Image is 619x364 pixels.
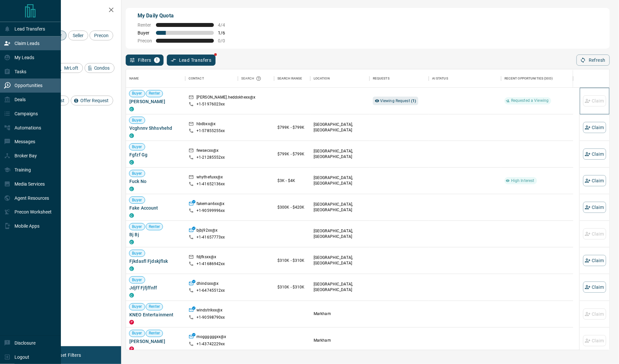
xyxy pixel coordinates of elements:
[129,258,182,264] span: Fjkdasfl Fjdskjflsk
[129,240,134,244] div: condos.ca
[277,204,307,210] p: $300K - $420K
[155,58,159,62] span: 1
[129,178,182,185] span: Fuck No
[129,251,145,256] span: Buyer
[314,255,366,266] p: [GEOGRAPHIC_DATA], [GEOGRAPHIC_DATA]
[129,213,134,218] div: condos.ca
[274,69,310,88] div: Search Range
[138,22,152,28] span: Renter
[583,282,606,293] button: Claim
[129,118,145,123] span: Buyer
[196,307,223,314] p: windstrikxx@x
[196,95,255,102] p: [PERSON_NAME].heddokhexx@x
[129,98,182,105] span: [PERSON_NAME]
[196,281,219,288] p: dhindsxx@x
[196,288,225,293] p: +1- 64745512xx
[185,69,238,88] div: Contact
[196,102,225,107] p: +1- 51976023xx
[583,148,606,160] button: Claim
[138,38,152,43] span: Precon
[218,22,232,28] span: 4 / 4
[314,69,330,88] div: Location
[373,97,418,105] div: Viewing Request (1)
[196,181,225,187] p: +1- 41652136xx
[508,98,551,103] span: Requested a Viewing
[277,151,307,157] p: $799K - $799K
[508,178,537,184] span: High Interest
[196,228,218,235] p: bjbj92xx@x
[55,63,83,73] div: MrLoft
[314,122,366,133] p: [GEOGRAPHIC_DATA], [GEOGRAPHIC_DATA]
[196,334,226,341] p: moggggggxx@x
[429,69,501,88] div: AI Status
[129,320,134,325] div: property.ca
[277,125,307,130] p: $799K - $799K
[129,304,145,309] span: Buyer
[129,330,145,336] span: Buyer
[129,91,145,96] span: Buyer
[411,99,416,103] strong: ( 1 )
[310,69,370,88] div: Location
[501,69,573,88] div: Recent Opportunities (30d)
[129,311,182,318] span: KNEO Entertainment
[129,347,134,351] div: property.ca
[85,63,115,73] div: Condos
[129,107,134,111] div: condos.ca
[129,205,182,211] span: Fake Account
[370,69,429,88] div: Requests
[277,258,307,263] p: $310K - $310K
[90,31,113,40] div: Precon
[126,69,185,88] div: Name
[314,202,366,213] p: [GEOGRAPHIC_DATA], [GEOGRAPHIC_DATA]
[504,69,553,88] div: Recent Opportunities (30d)
[70,33,86,38] span: Seller
[373,69,390,88] div: Requests
[314,338,366,343] p: Markham
[129,293,134,298] div: condos.ca
[129,277,145,283] span: Buyer
[92,65,112,71] span: Condos
[146,224,163,230] span: Renter
[241,69,263,88] div: Search
[68,31,88,40] div: Seller
[129,338,182,345] span: [PERSON_NAME]
[129,224,145,230] span: Buyer
[277,284,307,290] p: $310K - $310K
[196,341,225,347] p: +1- 43742229xx
[196,201,225,208] p: fakeman6xx@x
[196,121,216,128] p: hbdbxx@x
[50,350,85,361] button: Reset Filters
[129,133,134,138] div: condos.ca
[92,33,111,38] span: Precon
[129,160,134,165] div: condos.ca
[196,261,225,267] p: +1- 41686942xx
[218,30,232,35] span: 1 / 6
[583,255,606,266] button: Claim
[129,231,182,238] span: Bj Bj
[314,148,366,160] p: [GEOGRAPHIC_DATA], [GEOGRAPHIC_DATA]
[78,98,111,103] span: Offer Request
[196,208,225,214] p: +1- 90599996xx
[129,197,145,203] span: Buyer
[577,55,610,66] button: Refresh
[196,148,219,155] p: fewsecxx@x
[129,266,134,271] div: condos.ca
[129,144,145,150] span: Buyer
[196,174,223,181] p: whythefuxx@x
[277,69,302,88] div: Search Range
[71,96,113,105] div: Offer Request
[129,284,182,291] span: Jdjff Fjfjffnff
[138,30,152,35] span: Buyer
[314,228,366,239] p: [GEOGRAPHIC_DATA], [GEOGRAPHIC_DATA]
[146,304,163,309] span: Renter
[196,128,225,134] p: +1- 57855255xx
[62,65,81,71] span: MrLoft
[129,187,134,191] div: condos.ca
[314,311,366,317] p: Markham
[126,55,164,66] button: Filters1
[196,235,225,240] p: +1- 41657773xx
[196,155,225,160] p: +1- 21285552xx
[196,254,216,261] p: fdjfksxx@x
[146,91,163,96] span: Renter
[432,69,448,88] div: AI Status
